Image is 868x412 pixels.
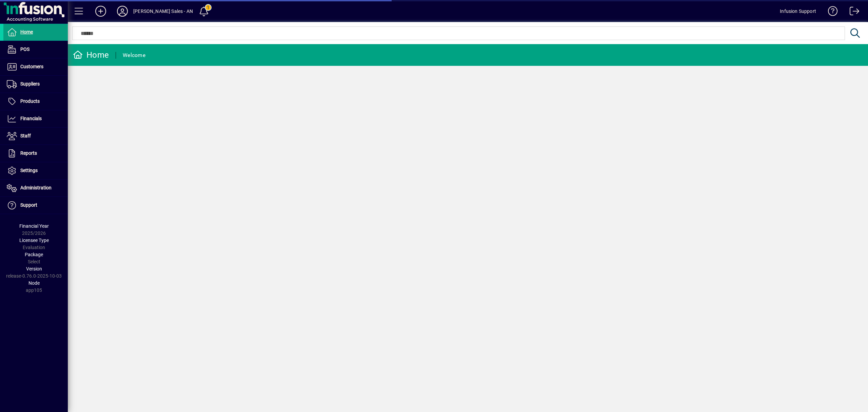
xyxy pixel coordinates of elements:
[3,76,68,93] a: Suppliers
[20,116,42,121] span: Financials
[123,50,145,61] div: Welcome
[28,280,40,286] span: Node
[20,202,37,208] span: Support
[20,46,29,52] span: POS
[20,29,33,35] span: Home
[3,58,68,75] a: Customers
[25,252,43,257] span: Package
[3,162,68,179] a: Settings
[823,1,838,23] a: Knowledge Base
[19,223,49,229] span: Financial Year
[133,6,193,17] div: [PERSON_NAME] Sales - AN
[20,64,43,69] span: Customers
[3,128,68,145] a: Staff
[3,145,68,162] a: Reports
[20,133,31,138] span: Staff
[20,168,38,173] span: Settings
[3,197,68,214] a: Support
[20,98,40,104] span: Products
[780,6,816,17] div: Infusion Support
[112,5,133,17] button: Profile
[3,180,68,196] a: Administration
[20,81,40,87] span: Suppliers
[845,1,860,23] a: Logout
[20,185,52,190] span: Administration
[3,93,68,110] a: Products
[90,5,112,17] button: Add
[3,41,68,58] a: POS
[26,266,42,271] span: Version
[3,110,68,127] a: Financials
[73,50,109,60] div: Home
[19,238,49,243] span: Licensee Type
[20,150,37,156] span: Reports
